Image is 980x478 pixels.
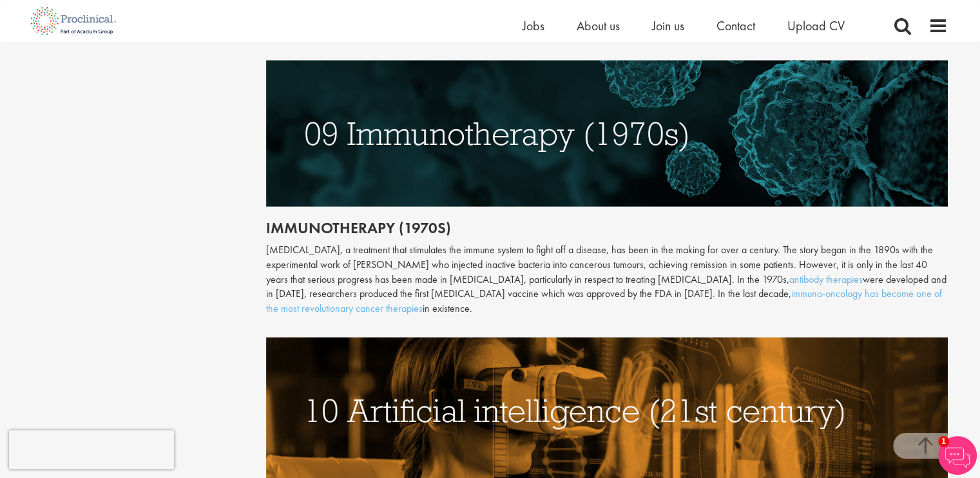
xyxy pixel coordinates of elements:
a: Join us [652,17,684,34]
a: antibody therapies [789,272,863,286]
a: About us [577,17,620,34]
a: Jobs [523,17,544,34]
h2: Immunotherapy (1970s) [266,220,948,236]
a: Upload CV [787,17,845,34]
img: Chatbot [938,436,977,475]
div: [MEDICAL_DATA], a treatment that stimulates the immune system to fight off a disease, has been in... [266,243,948,316]
a: Contact [716,17,755,34]
iframe: reCAPTCHA [9,430,174,469]
a: immuno-oncology has become one of the most revolutionary cancer therapies [266,287,942,315]
span: 1 [938,436,949,447]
